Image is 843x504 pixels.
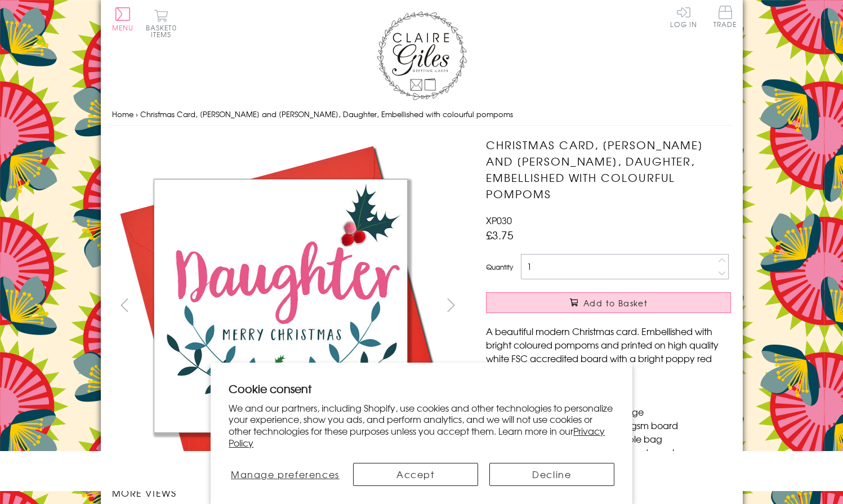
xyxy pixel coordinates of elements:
[229,402,614,449] p: We and our partners, including Shopify, use cookies and other technologies to personalize your ex...
[112,23,134,33] span: Menu
[229,381,614,396] h2: Cookie consent
[713,6,737,28] span: Trade
[136,109,138,119] span: ›
[111,137,449,475] img: Christmas Card, Laurel and Berry, Daughter, Embellished with colourful pompoms
[377,11,467,100] img: Claire Giles Greetings Cards
[112,103,732,126] nav: breadcrumbs
[438,292,463,318] button: next
[486,262,513,272] label: Quantity
[486,227,514,243] span: £3.75
[486,324,731,378] p: A beautiful modern Christmas card. Embellished with bright coloured pompoms and printed on high q...
[353,463,478,486] button: Accept
[151,23,177,39] span: 0 items
[489,463,614,486] button: Decline
[231,467,340,481] span: Manage preferences
[112,292,137,318] button: prev
[112,109,133,119] a: Home
[670,6,697,28] a: Log In
[112,486,464,499] h3: More views
[112,7,134,31] button: Menu
[146,9,177,38] button: Basket0 items
[229,463,341,486] button: Manage preferences
[583,297,648,309] span: Add to Basket
[486,213,512,227] span: XP030
[140,109,513,119] span: Christmas Card, [PERSON_NAME] and [PERSON_NAME], Daughter, Embellished with colourful pompoms
[486,292,731,313] button: Add to Basket
[229,424,605,449] a: Privacy Policy
[486,137,731,202] h1: Christmas Card, [PERSON_NAME] and [PERSON_NAME], Daughter, Embellished with colourful pompoms
[713,6,737,30] a: Trade
[463,137,801,475] img: Christmas Card, Laurel and Berry, Daughter, Embellished with colourful pompoms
